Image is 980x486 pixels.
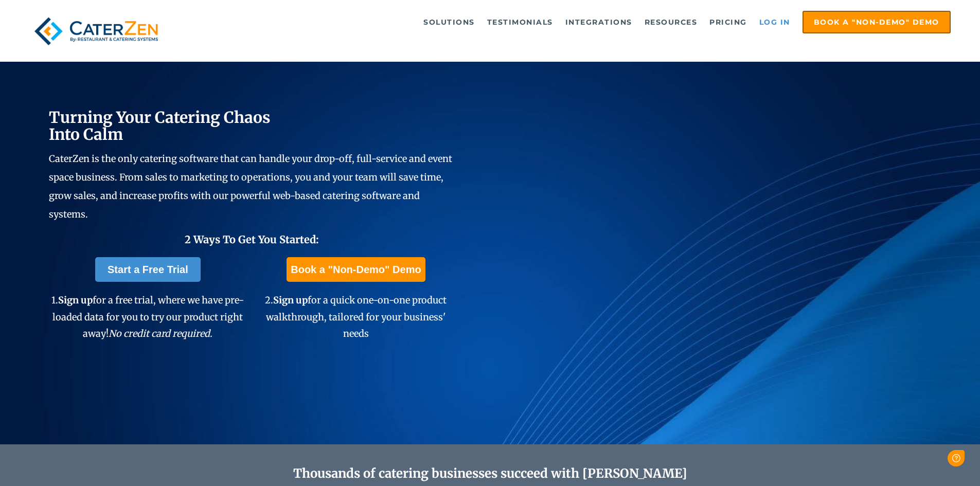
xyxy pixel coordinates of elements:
[287,257,425,282] a: Book a "Non-Demo" Demo
[639,12,703,32] a: Resources
[58,294,93,306] span: Sign up
[754,12,795,32] a: Log in
[51,294,244,339] span: 1. for a free trial, where we have pre-loaded data for you to try our product right away!
[560,12,637,32] a: Integrations
[109,328,212,339] em: No credit card required.
[187,11,951,33] div: Navigation Menu
[265,294,447,339] span: 2. for a quick one-on-one product walkthrough, tailored for your business' needs
[49,153,452,220] span: CaterZen is the only catering software that can handle your drop-off, full-service and event spac...
[418,12,480,32] a: Solutions
[185,233,319,246] span: 2 Ways To Get You Started:
[482,12,558,32] a: Testimonials
[29,11,163,51] img: caterzen
[704,12,752,32] a: Pricing
[98,466,882,481] h2: Thousands of catering businesses succeed with [PERSON_NAME]
[49,107,271,144] span: Turning Your Catering Chaos Into Calm
[803,11,951,33] a: Book a "Non-Demo" Demo
[273,294,308,306] span: Sign up
[888,446,969,475] iframe: Help widget launcher
[95,257,201,282] a: Start a Free Trial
